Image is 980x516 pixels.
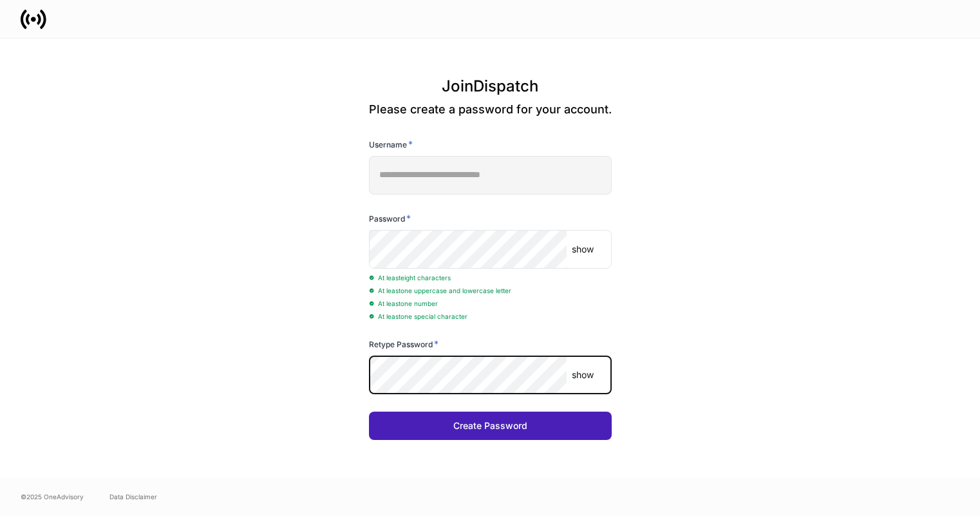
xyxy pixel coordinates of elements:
[369,300,438,307] span: At least one number
[369,274,451,282] span: At least eight characters
[109,492,157,502] a: Data Disclaimer
[21,492,84,502] span: © 2025 OneAdvisory
[369,412,612,440] button: Create Password
[453,419,527,432] div: Create Password
[572,368,594,381] p: show
[572,243,594,256] p: show
[369,212,411,225] h6: Password
[369,76,612,102] h3: Join Dispatch
[369,287,511,294] span: At least one uppercase and lowercase letter
[369,312,467,320] span: At least one special character
[369,338,438,350] h6: Retype Password
[369,138,413,151] h6: Username
[369,102,612,117] p: Please create a password for your account.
